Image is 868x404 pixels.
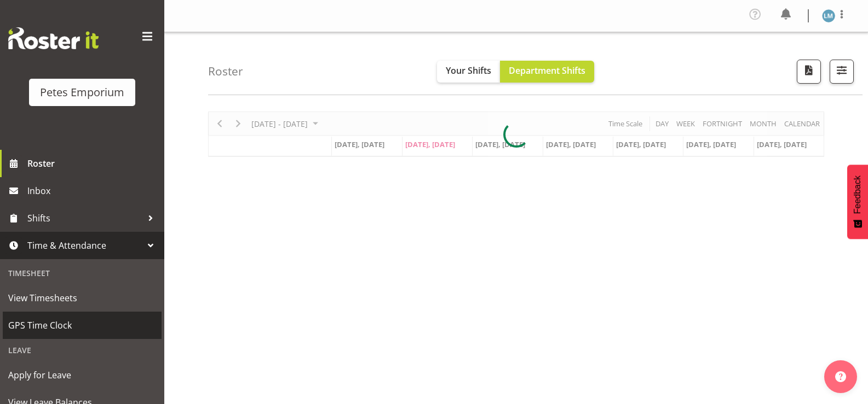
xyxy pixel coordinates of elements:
div: Leave [3,339,162,361]
span: Apply for Leave [8,367,156,383]
button: Download a PDF of the roster according to the set date range. [797,60,821,84]
a: Apply for Leave [3,361,162,389]
img: Rosterit website logo [8,27,99,49]
button: Feedback - Show survey [847,165,868,239]
h4: Roster [208,65,243,78]
span: Inbox [27,183,159,199]
img: help-xxl-2.png [835,371,846,382]
span: GPS Time Clock [8,317,156,333]
button: Department Shifts [500,61,594,83]
a: GPS Time Clock [3,312,162,339]
button: Filter Shifts [830,60,854,84]
span: Department Shifts [509,65,585,77]
span: Feedback [853,175,863,214]
span: Shifts [27,210,142,226]
div: Timesheet [3,262,162,284]
div: Petes Emporium [40,84,124,101]
button: Your Shifts [437,61,500,83]
span: Your Shifts [446,65,491,77]
img: lianne-morete5410.jpg [822,9,835,22]
span: Roster [27,155,159,172]
span: View Timesheets [8,290,156,306]
span: Time & Attendance [27,237,142,254]
a: View Timesheets [3,284,162,312]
